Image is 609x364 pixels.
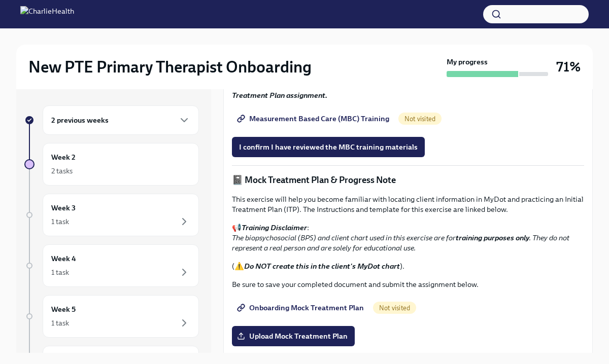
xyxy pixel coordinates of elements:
img: CharlieHealth [20,6,74,22]
em: The biopsychosocial (BPS) and client chart used in this exercise are for . They do not represent ... [232,233,569,252]
p: This exercise will help you become familiar with locating client information in MyDot and practic... [232,194,584,214]
p: (⚠️ ). [232,261,584,271]
span: I confirm I have reviewed the MBC training materials [239,142,418,152]
label: Upload Mock Treatment Plan [232,326,355,346]
p: 📓 Mock Treatment Plan & Progress Note [232,174,584,186]
p: 📢 : [232,223,584,253]
div: 2 previous weeks [43,105,199,135]
h6: Week 2 [51,152,76,163]
a: Week 51 task [24,295,199,338]
div: 1 task [51,267,69,277]
strong: Do NOT create this in the client's MyDot chart [244,262,400,271]
h6: 2 previous weeks [51,115,109,126]
a: Week 22 tasks [24,143,199,186]
a: Measurement Based Care (MBC) Training [232,108,396,129]
div: 2 tasks [51,166,73,176]
h6: Week 3 [51,202,76,213]
span: Not visited [373,304,416,312]
a: Week 31 task [24,194,199,236]
strong: Training Disclaimer [242,223,307,232]
p: Be sure to save your completed document and submit the assignment below. [232,279,584,289]
span: Onboarding Mock Treatment Plan [239,303,364,313]
span: Not visited [398,115,442,123]
button: I confirm I have reviewed the MBC training materials [232,137,425,157]
h6: Week 4 [51,253,76,264]
div: 1 task [51,318,69,328]
h6: Week 5 [51,304,76,315]
div: 1 task [51,216,69,227]
strong: My progress [447,57,488,67]
h2: New PTE Primary Therapist Onboarding [28,57,312,77]
a: Onboarding Mock Treatment Plan [232,298,371,318]
span: Measurement Based Care (MBC) Training [239,114,389,124]
strong: training purposes only [456,233,529,242]
h3: 71% [556,58,581,76]
span: Upload Mock Treatment Plan [239,331,348,341]
a: Week 41 task [24,244,199,287]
